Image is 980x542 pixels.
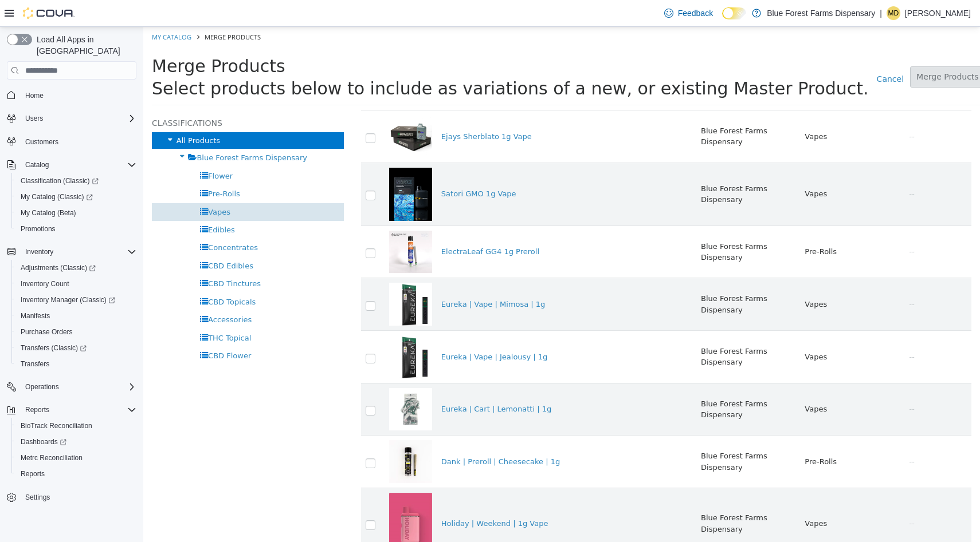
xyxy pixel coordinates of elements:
a: Eureka | Cart | Lemonatti | 1g [298,378,408,386]
td: -- [761,409,828,461]
a: Ejays Sherblato 1g Vape [298,105,389,114]
span: Dark Mode [722,19,723,20]
a: Cancel [733,42,767,59]
span: All Products [33,109,77,118]
button: Operations [21,380,64,394]
span: Settings [25,493,50,502]
span: Users [21,112,136,125]
span: Manifests [16,309,136,323]
button: My Catalog (Beta) [11,205,141,221]
span: My Catalog (Beta) [21,208,76,217]
span: Transfers [16,357,136,371]
button: Metrc Reconciliation [11,450,141,466]
a: My Catalog (Classic) [16,190,97,204]
td: Vapes [657,356,761,409]
img: 150 [246,256,289,299]
button: Inventory [21,245,58,259]
span: Transfers (Classic) [16,341,136,355]
img: 150 [246,141,289,194]
span: Inventory [25,247,53,256]
button: Promotions [11,221,141,237]
button: Users [2,110,141,126]
span: CBD Topicals [65,271,112,279]
span: My Catalog (Classic) [21,192,93,201]
span: CBD Edibles [65,235,110,243]
button: Operations [2,379,141,395]
span: Vapes [65,181,87,189]
div: Melise Douglas [887,6,900,20]
span: Inventory Count [16,277,136,291]
span: Operations [25,382,59,391]
span: Pre-Rolls [65,163,97,171]
a: Classification (Classic) [11,173,141,189]
span: Accessories [65,288,108,297]
span: Catalog [21,158,136,172]
span: Dashboards [21,437,66,446]
button: Customers [2,133,141,150]
button: Settings [2,489,141,505]
span: Reports [21,403,136,417]
span: My Catalog (Beta) [16,206,136,220]
a: Settings [21,490,54,504]
span: BioTrack Reconciliation [16,419,136,433]
td: Vapes [657,83,761,136]
a: Dank | Preroll | Cheesecake | 1g [298,430,417,439]
a: Classification (Classic) [16,174,103,188]
img: 150 [246,361,289,404]
a: Dashboards [16,435,71,449]
span: Classification (Classic) [16,174,136,188]
button: Transfers [11,356,141,372]
span: Inventory Manager (Classic) [16,293,136,307]
td: Vapes [657,136,761,199]
p: Blue Forest Farms Dispensary [767,6,875,20]
span: Blue Forest Farms Dispensary [53,126,164,135]
td: Blue Forest Farms Dispensary [553,199,657,251]
a: Adjustments (Classic) [16,261,100,275]
h5: Classifications [9,89,201,103]
td: Blue Forest Farms Dispensary [553,304,657,357]
nav: Complex example [7,82,136,535]
span: Purchase Orders [21,327,73,337]
img: 150 [246,88,289,131]
td: -- [761,356,828,409]
a: My Catalog (Beta) [16,206,81,220]
td: Vapes [657,251,761,304]
td: Blue Forest Farms Dispensary [553,251,657,304]
td: Vapes [657,304,761,357]
img: Cova [23,7,75,19]
td: -- [761,304,828,357]
button: Reports [11,466,141,482]
a: Reports [16,467,49,481]
button: Catalog [2,157,141,173]
span: Purchase Orders [16,325,136,339]
td: Vapes [657,461,761,532]
span: Home [25,91,44,100]
button: Inventory [2,244,141,260]
a: Purchase Orders [16,325,77,339]
span: Catalog [25,160,49,169]
img: 150 [246,466,289,528]
p: | [880,6,882,20]
a: BioTrack Reconciliation [16,419,97,433]
a: Inventory Manager (Classic) [11,292,141,308]
span: Adjustments (Classic) [21,263,96,272]
input: Dark Mode [722,7,746,19]
span: Settings [21,490,136,504]
a: Eureka | Vape | Mimosa | 1g [298,273,402,282]
button: Catalog [21,158,53,172]
span: Users [25,114,43,123]
span: Reports [16,467,136,481]
span: Inventory [21,245,136,259]
button: BioTrack Reconciliation [11,418,141,434]
span: BioTrack Reconciliation [21,421,92,430]
span: Flower [65,145,89,153]
span: Load All Apps in [GEOGRAPHIC_DATA] [32,34,136,57]
a: Dashboards [11,434,141,450]
td: Blue Forest Farms Dispensary [553,136,657,199]
td: -- [761,83,828,136]
td: Pre-Rolls [657,199,761,251]
span: Promotions [16,222,136,236]
span: Reports [25,405,49,414]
